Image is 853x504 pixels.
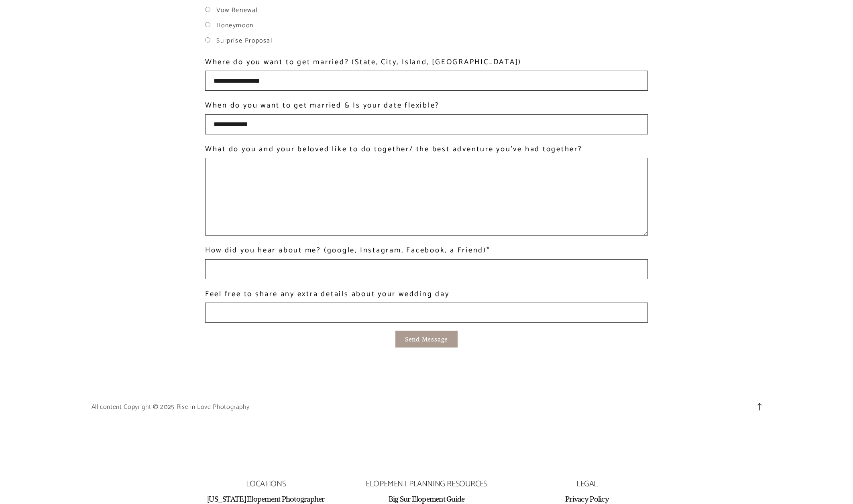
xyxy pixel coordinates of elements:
p: All content Copyright © 2025 Rise in Love Photography [92,401,250,413]
label: Where do you want to get married? (State, City, Island, [GEOGRAPHIC_DATA]) [205,56,521,69]
a: Privacy Policy [565,494,609,504]
label: When do you want to get married & Is your date flexible? [205,100,440,112]
a: [US_STATE] Elopement Photographer [207,494,325,504]
label: Feel free to share any extra details about your wedding day [205,288,450,301]
a: Big Sur Elopement Guide [389,494,465,504]
button: Send Message [395,331,458,348]
h3: LEGAL [515,478,660,490]
label: Honeymoon [216,20,253,31]
span: Send Message [405,335,448,343]
label: What do you and your beloved like to do together/ the best adventure you've had together? [205,143,582,156]
h3: LOCATIONS [194,478,338,490]
label: Vow Renewal [216,5,258,16]
h3: ELOPEMENT PLANNING RESOURCES [354,478,499,490]
label: How did you hear about me? (google, Instagram, Facebook, a Friend) [205,244,491,257]
label: Surprise Proposal [216,35,272,46]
